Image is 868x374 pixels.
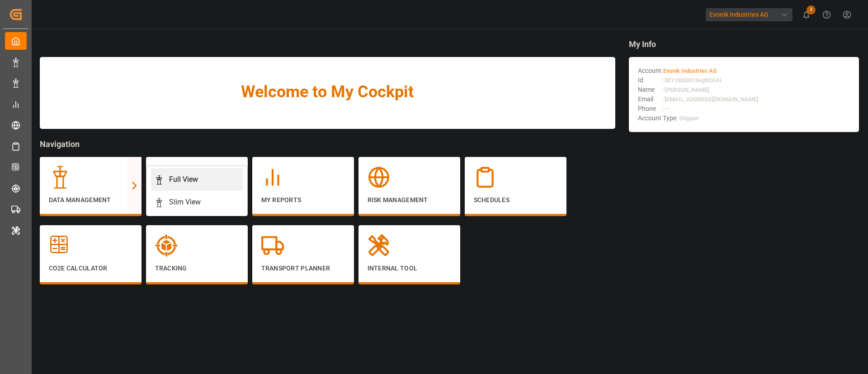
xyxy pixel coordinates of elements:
span: Evonik Industries AG [663,67,717,74]
span: : Shipper [676,115,699,122]
p: CO2e Calculator [49,264,132,273]
p: Transport Planner [261,264,345,273]
span: Account Type [638,114,676,123]
div: Full View [169,174,198,185]
span: Name [638,85,662,95]
button: show 3 new notifications [796,5,816,25]
p: My Reports [261,195,345,205]
span: : [EMAIL_ADDRESS][DOMAIN_NAME] [662,96,759,103]
span: : — [662,105,669,112]
p: Data Management [49,195,132,205]
button: Evonik Industries AG [706,6,796,23]
span: : [662,67,717,74]
span: Email [638,95,662,104]
div: Evonik Industries AG [706,8,793,21]
span: Navigation [40,138,615,150]
span: Account [638,66,662,76]
span: Id [638,76,662,85]
span: 3 [807,5,816,14]
p: Risk Management [368,195,451,205]
a: Full View [151,168,243,191]
div: Slim View [169,197,201,208]
span: My Info [629,38,859,50]
a: Slim View [151,191,243,213]
p: Schedules [474,195,557,205]
span: Welcome to My Cockpit [58,80,597,104]
p: Internal Tool [368,264,451,273]
button: Help Center [816,5,837,25]
span: Phone [638,104,662,114]
span: : 0011t000013eqN2AAI [662,77,722,84]
span: : [PERSON_NAME] [662,86,709,93]
p: Tracking [155,264,239,273]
